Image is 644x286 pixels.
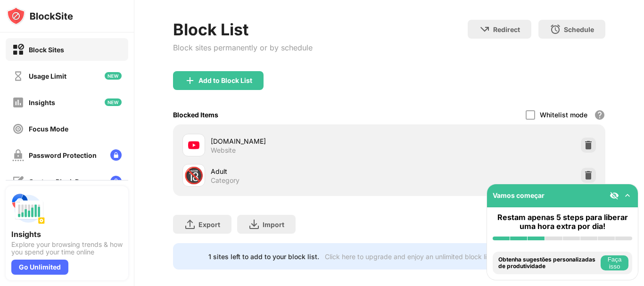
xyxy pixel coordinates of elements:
[11,260,68,275] div: Go Unlimited
[173,20,313,39] div: Block List
[11,229,123,239] div: Insights
[12,176,24,188] img: customize-block-page-off.svg
[29,98,55,106] div: Insights
[12,44,24,56] img: block-on.svg
[29,72,66,80] div: Usage Limit
[110,176,122,187] img: lock-menu.svg
[105,98,122,106] img: new-icon.svg
[12,70,24,82] img: time-usage-off.svg
[198,221,220,229] div: Export
[7,7,73,25] img: logo-blocksite.svg
[29,178,91,186] div: Custom Block Page
[540,111,587,119] div: Whitelist mode
[173,111,218,119] div: Blocked Items
[11,192,45,226] img: push-insights.svg
[12,97,24,108] img: insights-off.svg
[493,25,520,33] div: Redirect
[12,123,24,135] img: focus-off.svg
[29,46,64,54] div: Block Sites
[208,253,319,261] div: 1 sites left to add to your block list.
[110,149,122,161] img: lock-menu.svg
[601,255,628,270] button: Faça isso
[564,25,594,33] div: Schedule
[173,43,313,52] div: Block sites permanently or by schedule
[105,72,122,80] img: new-icon.svg
[29,125,68,133] div: Focus Mode
[493,213,632,231] div: Restam apenas 5 steps para liberar uma hora extra por dia!
[498,256,598,270] div: Obtenha sugestões personalizadas de produtividade
[211,166,389,176] div: Adult
[12,149,24,161] img: password-protection-off.svg
[325,253,494,261] div: Click here to upgrade and enjoy an unlimited block list.
[610,191,619,200] img: eye-not-visible.svg
[211,176,239,185] div: Category
[263,221,284,229] div: Import
[29,151,97,159] div: Password Protection
[211,146,236,155] div: Website
[184,166,204,185] div: 🔞
[188,139,199,151] img: favicons
[623,191,632,200] img: omni-setup-toggle.svg
[493,191,545,199] div: Vamos começar
[11,241,123,256] div: Explore your browsing trends & how you spend your time online
[198,77,252,84] div: Add to Block List
[211,136,389,146] div: [DOMAIN_NAME]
